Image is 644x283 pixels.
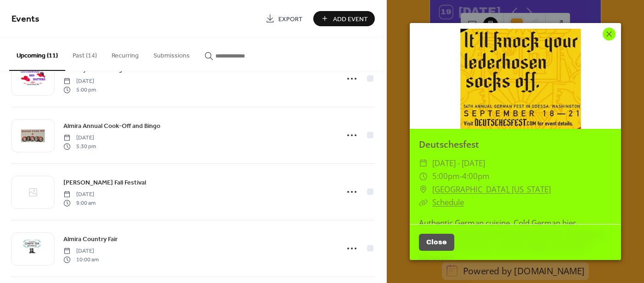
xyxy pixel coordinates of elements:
button: Submissions [146,37,197,70]
button: Upcoming (11) [9,37,65,71]
span: [PERSON_NAME] Fall Festival [63,178,146,188]
span: [DATE] [63,191,96,199]
div: ​ [419,157,428,170]
button: Past (14) [65,37,104,70]
span: 10:00 am [63,255,99,264]
div: ​ [419,183,428,196]
a: [PERSON_NAME] Fall Festival [63,177,146,188]
span: [DATE] [63,247,99,255]
a: Almira Country Fair [63,234,118,244]
span: 5:00 pm [63,86,96,94]
span: 9:00 am [63,199,96,207]
div: ​ [419,196,428,209]
div: ​ [419,170,428,183]
button: Close [419,233,454,251]
span: Events [11,10,40,28]
span: - [460,171,462,181]
a: [GEOGRAPHIC_DATA], [US_STATE] [432,183,551,196]
a: Export [259,11,310,26]
button: Add Event [313,11,375,26]
span: Almira Annual Cook-Off and Bingo [63,121,160,131]
div: Authentic German cuisine. Cold German bier. Biergarten with Bands, Parade, Street Fair, Bed Races... [410,217,621,264]
span: [DATE] - [DATE] [432,157,485,170]
button: Recurring [104,37,146,70]
a: Deutschesfest [419,138,479,150]
span: 5:00pm [432,171,460,181]
span: Almira Country Fair [63,235,118,244]
span: Add Event [333,14,368,24]
span: [DATE] [63,77,96,86]
span: 4:00pm [462,171,490,181]
span: Export [278,14,303,24]
span: [DATE] [63,134,96,142]
a: Almira Annual Cook-Off and Bingo [63,121,160,131]
span: 5:30 pm [63,142,96,150]
a: Schedule [432,197,464,208]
